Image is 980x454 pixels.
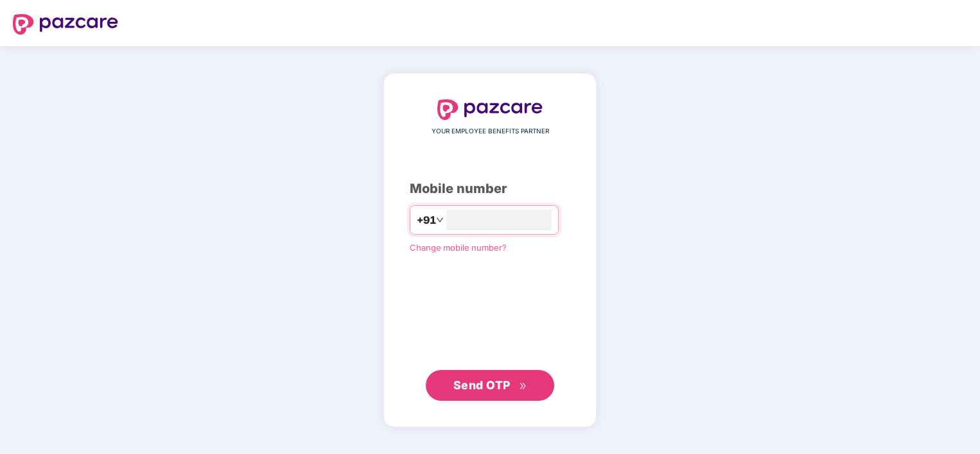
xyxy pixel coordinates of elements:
[432,126,549,137] span: YOUR EMPLOYEE BENEFITS PARTNER
[437,99,543,120] img: logo
[453,378,511,392] span: Send OTP
[13,14,118,35] img: logo
[519,382,527,391] span: double-right
[410,179,570,199] div: Mobile number
[426,370,554,401] button: Send OTPdouble-right
[410,242,507,253] a: Change mobile number?
[417,212,436,228] span: +91
[436,216,444,224] span: down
